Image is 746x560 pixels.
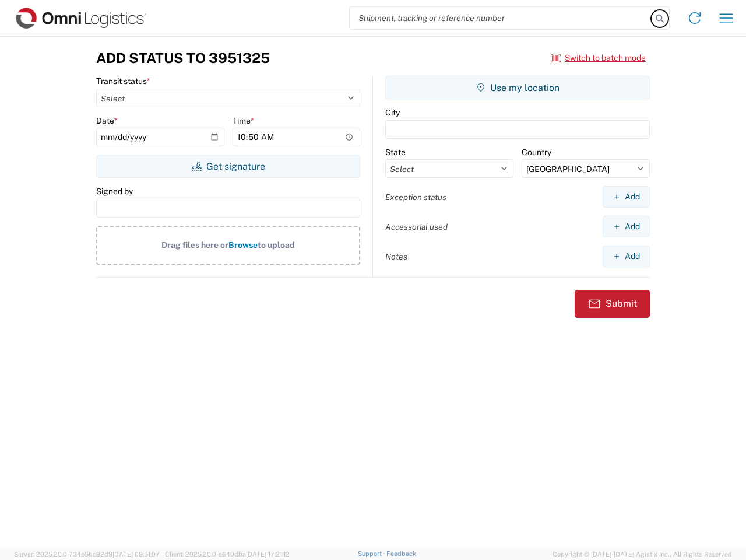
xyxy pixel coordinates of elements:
label: State [385,147,406,157]
label: Country [522,147,551,157]
a: Support [358,550,387,557]
label: Signed by [96,186,133,197]
button: Switch to batch mode [551,48,646,68]
span: Client: 2025.20.0-e640dba [165,551,290,558]
label: City [385,107,400,118]
label: Date [96,116,118,126]
button: Add [603,216,650,237]
span: [DATE] 09:51:07 [112,551,160,558]
label: Notes [385,251,407,262]
span: to upload [258,240,295,250]
a: Feedback [386,550,416,557]
button: Get signature [96,155,360,178]
span: [DATE] 17:21:12 [246,551,290,558]
button: Use my location [385,76,650,99]
span: Drag files here or [161,240,228,250]
button: Add [603,186,650,208]
label: Exception status [385,192,446,202]
h3: Add Status to 3951325 [96,50,270,66]
label: Transit status [96,76,150,86]
span: Copyright © [DATE]-[DATE] Agistix Inc., All Rights Reserved [553,549,732,559]
label: Accessorial used [385,222,448,232]
label: Time [233,116,254,126]
button: Submit [575,290,650,318]
input: Shipment, tracking or reference number [350,7,652,29]
span: Browse [228,240,258,250]
button: Add [603,246,650,267]
span: Server: 2025.20.0-734e5bc92d9 [14,551,160,558]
